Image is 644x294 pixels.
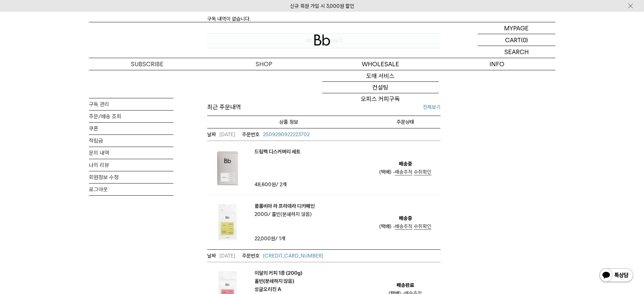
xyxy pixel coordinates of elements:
a: 이달의 커피 1종 (200g)홀빈(분쇄하지 않음)싱글오리진 A [255,269,302,293]
a: 적립금 [89,135,173,147]
div: (택배) - [379,222,431,230]
em: 배송중 [399,214,412,222]
a: 신규 회원 가입 시 3,000원 할인 [290,3,354,9]
strong: 48,600원 [255,181,276,188]
span: [CREDIT_CARD_NUMBER] [263,253,323,259]
img: 콜롬비아 라 프라데라 디카페인 [207,202,248,243]
p: SEARCH [504,46,529,58]
em: [DATE] [207,130,235,139]
a: 주문/배송 조회 [89,111,173,122]
a: 구독 관리 [89,98,173,110]
p: MYPAGE [504,22,529,34]
a: MYPAGE [478,22,555,34]
em: [DATE] [207,252,235,260]
em: 배송완료 [397,281,414,289]
p: (0) [521,34,528,46]
span: 2509290922223702 [263,131,310,138]
th: 상품명/옵션 [207,116,371,128]
td: / 1개 [255,235,285,243]
a: 회원정보 수정 [89,171,173,183]
a: SHOP [206,58,322,70]
span: 홀빈(분쇄하지 않음) [272,211,312,217]
a: 수취확인 [414,169,431,175]
p: INFO [439,58,555,70]
img: 로고 [314,34,330,46]
a: 나의 리뷰 [89,159,173,171]
a: 수취확인 [414,223,431,230]
img: 드립백 디스커버리 세트 [207,148,248,188]
em: 배송중 [399,160,412,168]
a: 드립백 디스커버리 세트 [255,148,301,156]
a: 전체보기 [423,103,440,111]
a: SUBSCRIBE [89,58,206,70]
strong: 22,000원 [255,236,275,242]
div: (택배) - [379,168,431,176]
img: 카카오톡 채널 1:1 채팅 버튼 [599,268,634,284]
a: 콜롬비아 라 프라데라 디카페인 [255,202,315,210]
span: 200g [255,211,270,217]
a: 문의 내역 [89,147,173,159]
a: 로그아웃 [89,183,173,195]
p: WHOLESALE [322,58,439,70]
em: 이달의 커피 1종 (200g) 홀빈(분쇄하지 않음) 싱글오리진 A [255,269,302,293]
a: 쿠폰 [89,123,173,134]
a: 컨설팅 [322,82,439,93]
th: 주문상태 [371,116,440,128]
a: 배송추적 [395,169,412,175]
a: 배송추적 [395,223,412,230]
a: 도매 서비스 [322,70,439,82]
a: [CREDIT_CARD_NUMBER] [242,252,323,260]
td: / 2개 [255,180,312,189]
a: 오피스 커피구독 [322,93,439,105]
p: CART [505,34,521,46]
span: 최근 주문내역 [207,102,241,112]
a: CART (0) [478,34,555,46]
a: 2509290922223702 [242,130,310,139]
